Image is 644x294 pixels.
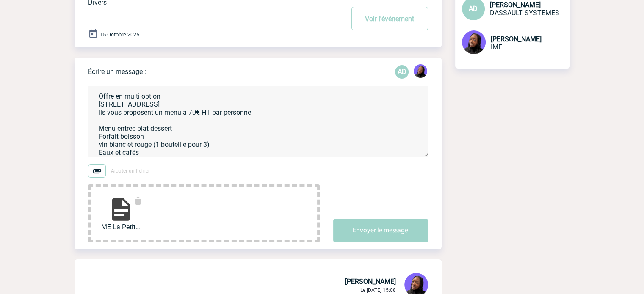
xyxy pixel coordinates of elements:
[469,5,478,13] span: AD
[395,65,409,79] p: AD
[414,64,427,80] div: Tabaski THIAM
[345,278,396,286] span: [PERSON_NAME]
[491,43,502,51] span: IME
[414,64,427,78] img: 131349-0.png
[111,168,150,174] span: Ajouter un fichier
[333,219,428,242] button: Envoyer le message
[490,9,559,17] span: DASSAULT SYSTEMES
[88,68,146,76] p: Écrire un message :
[462,30,486,54] img: 131349-0.png
[491,35,542,43] span: [PERSON_NAME]
[351,7,428,30] button: Voir l'événement
[100,31,139,38] span: 15 Octobre 2025
[360,287,396,293] span: Le [DATE] 15:08
[99,223,143,231] span: IME La Petite Tour V...
[490,1,541,9] span: [PERSON_NAME]
[133,196,143,206] img: delete.svg
[108,196,135,223] img: file-document.svg
[395,65,409,79] div: Anne-Catherine DELECROIX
